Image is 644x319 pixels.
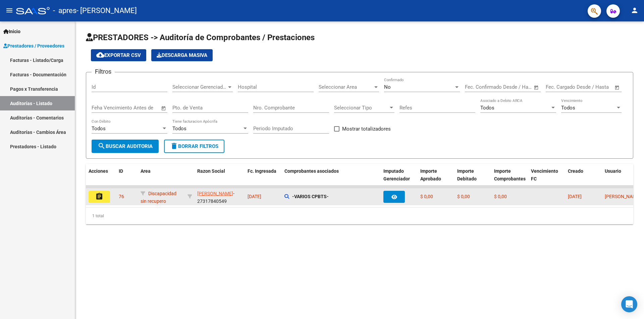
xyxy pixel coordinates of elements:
span: Todos [480,105,494,111]
input: Fecha inicio [465,84,492,90]
span: [DATE] [568,194,582,199]
span: Razon Social [197,168,225,174]
span: Descarga Masiva [157,52,207,58]
button: Descarga Masiva [151,49,213,61]
span: - apres [53,3,76,18]
input: Fecha fin [498,84,531,90]
span: Seleccionar Area [319,84,373,90]
span: Todos [92,126,106,132]
mat-icon: menu [5,6,13,14]
mat-icon: search [98,142,106,150]
span: Imputado Gerenciador [383,168,410,181]
span: - [PERSON_NAME] [76,3,137,18]
span: ID [119,168,123,174]
button: Borrar Filtros [164,140,224,153]
span: Area [141,168,151,174]
datatable-header-cell: Imputado Gerenciador [381,164,418,193]
button: Open calendar [613,84,621,91]
span: Fc. Ingresada [248,168,276,174]
datatable-header-cell: Area [138,164,185,193]
span: $ 0,00 [494,194,507,199]
datatable-header-cell: Creado [565,164,602,193]
span: Creado [568,168,583,174]
span: Importe Comprobantes [494,168,526,181]
button: Open calendar [533,84,540,91]
mat-icon: cloud_download [96,51,104,59]
h3: Filtros [92,67,115,76]
datatable-header-cell: Importe Debitado [454,164,491,193]
span: Prestadores / Proveedores [3,42,64,50]
div: 1 total [86,208,633,224]
span: 76 [119,194,124,199]
div: - 27317840549 [197,190,242,204]
datatable-header-cell: Acciones [86,164,116,193]
mat-icon: delete [170,142,178,150]
span: [DATE] [248,194,261,199]
span: Todos [561,105,575,111]
span: Importe Debitado [457,168,477,181]
span: Importe Aprobado [420,168,441,181]
span: Exportar CSV [96,52,141,58]
span: Discapacidad sin recupero [141,191,176,204]
span: $ 0,00 [420,194,433,199]
strong: -VARIOS CPBTS- [292,194,329,199]
span: Borrar Filtros [170,143,218,149]
button: Buscar Auditoria [92,140,159,153]
span: No [384,84,391,90]
input: Fecha inicio [546,84,573,90]
span: Seleccionar Tipo [334,105,388,111]
datatable-header-cell: Importe Comprobantes [491,164,528,193]
mat-icon: person [631,6,639,14]
datatable-header-cell: Vencimiento FC [528,164,565,193]
button: Exportar CSV [91,49,146,61]
span: $ 0,00 [457,194,470,199]
span: [PERSON_NAME] [605,194,641,199]
span: Usuario [605,168,621,174]
datatable-header-cell: Comprobantes asociados [282,164,381,193]
div: Open Intercom Messenger [621,296,637,312]
datatable-header-cell: Fc. Ingresada [245,164,282,193]
button: Open calendar [160,104,168,112]
datatable-header-cell: ID [116,164,138,193]
span: Todos [172,126,186,132]
span: Inicio [3,28,20,35]
datatable-header-cell: Razon Social [195,164,245,193]
datatable-header-cell: Usuario [602,164,639,193]
span: Buscar Auditoria [98,143,153,149]
mat-icon: assignment [95,192,103,201]
input: Fecha fin [579,84,611,90]
span: [PERSON_NAME] [197,191,233,196]
datatable-header-cell: Importe Aprobado [418,164,454,193]
app-download-masive: Descarga masiva de comprobantes (adjuntos) [151,49,213,61]
span: Acciones [89,168,108,174]
span: Vencimiento FC [531,168,558,181]
span: Mostrar totalizadores [342,125,391,133]
span: PRESTADORES -> Auditoría de Comprobantes / Prestaciones [86,33,315,42]
span: Comprobantes asociados [284,168,339,174]
span: Seleccionar Gerenciador [172,84,227,90]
